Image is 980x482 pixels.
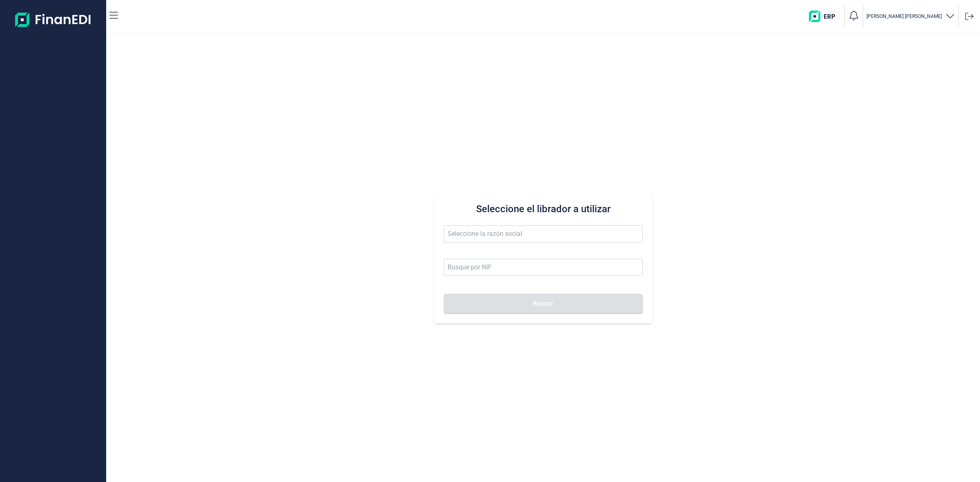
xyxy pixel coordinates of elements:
[444,294,643,313] button: Buscar
[866,11,955,22] button: [PERSON_NAME] [PERSON_NAME]
[866,13,942,20] p: [PERSON_NAME] [PERSON_NAME]
[15,7,91,33] img: Logo de aplicación
[444,202,643,215] h3: Seleccione el librador a utilizar
[444,225,643,242] input: Seleccione la razón social
[809,11,841,22] img: erp
[533,300,553,307] span: Buscar
[444,259,643,276] input: Busque por NIF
